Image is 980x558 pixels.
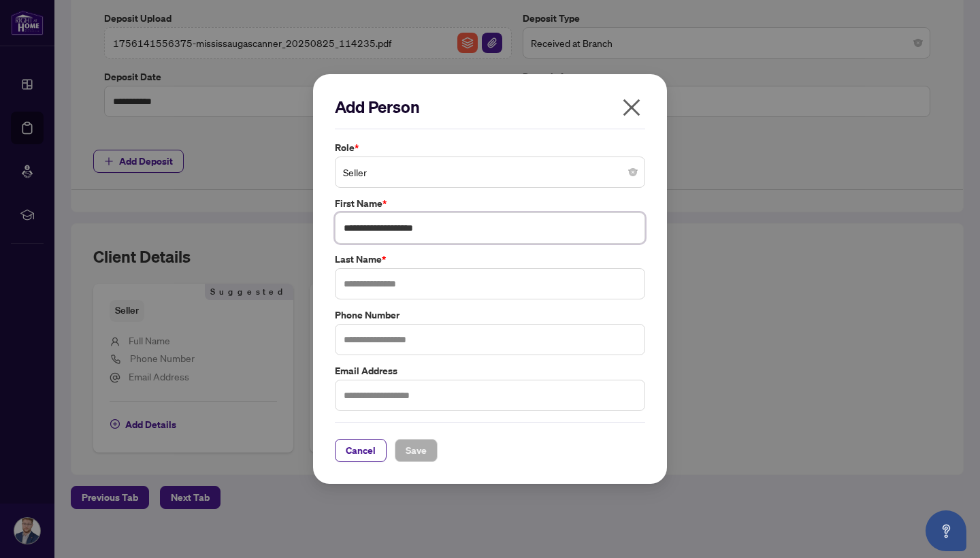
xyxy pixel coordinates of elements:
label: Role [335,140,645,155]
button: Save [395,439,438,462]
label: Last Name [335,252,645,267]
span: close-circle [629,168,637,176]
button: Open asap [926,510,966,551]
h2: Add Person [335,96,645,118]
label: Phone Number [335,308,645,323]
button: Cancel [335,439,387,462]
span: Seller [343,159,637,185]
span: close [621,97,642,118]
label: First Name [335,196,645,211]
span: Cancel [346,440,376,461]
label: Email Address [335,363,645,378]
